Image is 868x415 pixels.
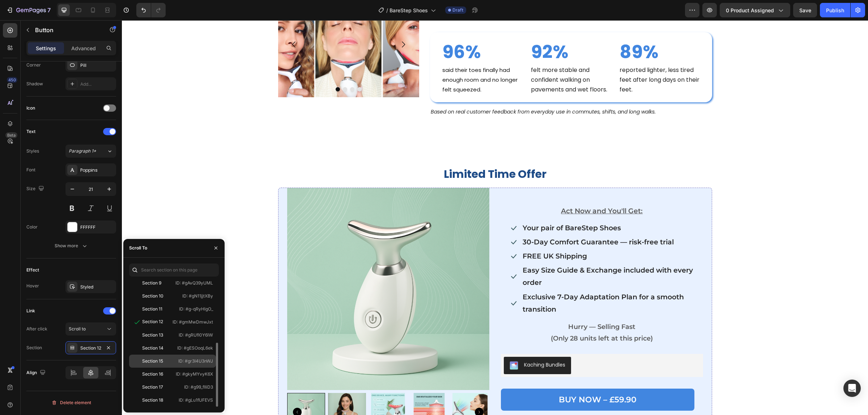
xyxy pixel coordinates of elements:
span: reported lighter, less tired feet after long days on their feet. [498,46,578,73]
div: Corner [26,62,41,68]
input: Search section on this page [129,264,219,277]
div: Section 15 [142,358,163,364]
div: Styled [80,284,114,290]
button: Paragraph 1* [65,145,116,158]
div: BUY NOW – £59.90 [437,373,515,385]
div: Section 12 [142,318,163,325]
span: BareStep Shoes [390,7,428,14]
div: Text [26,128,35,135]
div: After click [26,326,47,332]
p: Settings [36,44,56,52]
strong: 89% [498,19,537,44]
div: Section 13 [142,332,163,338]
p: ID: #gESOoqL6ek [177,345,213,351]
button: Dot [235,67,240,71]
div: Section 12 [80,345,101,351]
span: 0 product assigned [726,7,774,14]
div: Beta [5,132,17,138]
div: Color [26,224,38,230]
p: ID: #gN11jjtXBy [182,293,213,299]
div: Poppins [80,167,114,174]
button: Carousel Next Arrow [353,388,362,396]
u: Act Now and You'll Get: [439,187,521,195]
p: ID: #gr3I4U3nWJ [178,358,213,364]
p: ID: #gRUfI0Y6lW [179,332,213,338]
strong: FREE UK Shipping [401,232,465,240]
button: Carousel Next Arrow [271,14,292,34]
div: Icon [26,105,35,111]
div: Size [26,184,46,194]
strong: Easy Size Guide & Exchange included with every order [401,246,571,266]
div: Scroll To [129,245,147,251]
button: BUY NOW – £59.90 [379,368,573,390]
strong: Exclusive 7-Day Adaptation Plan for a smooth transition [401,273,562,293]
div: Font [26,167,35,173]
div: 450 [7,77,17,83]
p: ID: #g-qRyHlgO_ [179,306,213,312]
div: Shadow [26,81,43,87]
strong: Hurry — Selling Fast [446,303,514,311]
div: Section 10 [142,293,163,299]
button: Show more [26,239,116,252]
strong: 30-Day Comfort Guarantee — risk-free trial [401,218,552,226]
div: Pill [80,62,114,69]
span: Save [799,7,811,13]
span: felt more stable and confident walking on pavements and wet floors. [409,46,485,73]
button: Dot [214,67,218,71]
div: Align [26,368,47,378]
div: Effect [26,267,39,273]
div: Section 18 [142,397,163,403]
div: Delete element [51,398,91,407]
div: Hover [26,283,39,289]
button: Scroll to [65,322,116,335]
div: Add... [80,81,114,87]
button: Dot [221,67,225,71]
div: Show more [55,242,88,249]
div: Section 11 [142,306,162,312]
p: Button [35,26,97,34]
div: Styles [26,148,39,154]
i: Based on real customer feedback from everyday use in commutes, shifts, and long walks. [309,88,534,95]
button: 7 [3,3,54,17]
div: Link [26,308,35,314]
iframe: Design area [122,20,868,415]
strong: 92% [409,19,447,44]
button: Delete element [26,397,116,408]
p: Advanced [71,44,96,52]
span: / [386,7,388,14]
span: Draft [452,7,463,13]
span: Paragraph 1* [69,148,96,154]
strong: Your pair of BareStep Shoes [401,204,499,212]
button: Carousel Back Arrow [171,388,180,396]
div: FFFFFF [80,224,114,231]
span: Scroll to [69,326,86,331]
p: ID: #gmMwDmwJxt [173,319,213,325]
button: Dot [228,67,233,71]
p: ID: #gLu1fUFEVS [179,397,213,403]
p: ID: #g99_fIIiD3 [184,384,213,390]
p: said their toes finally had enough room and no longer felt squeezed. [320,45,400,74]
div: Undo/Redo [136,3,166,17]
p: ID: #gAvQ39yUML [175,280,213,286]
button: Kaching Bundles [382,337,449,354]
strong: limited time offer [322,146,425,162]
img: KachingBundles.png [388,341,396,350]
button: Publish [820,3,850,17]
div: Section 16 [142,371,163,377]
div: Open Intercom Messenger [843,380,861,397]
div: Section 14 [142,345,163,351]
div: Section [26,345,42,351]
div: Section 9 [142,280,161,286]
strong: (Only 28 units left at this price) [429,314,531,322]
strong: 96% [320,19,359,44]
div: Kaching Bundles [402,341,443,348]
p: 7 [47,6,51,14]
button: Save [793,3,817,17]
p: ID: #gkyMYvyK6X [176,371,213,377]
div: Publish [826,7,844,14]
div: Section 17 [142,384,163,390]
button: 0 product assigned [720,3,790,17]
